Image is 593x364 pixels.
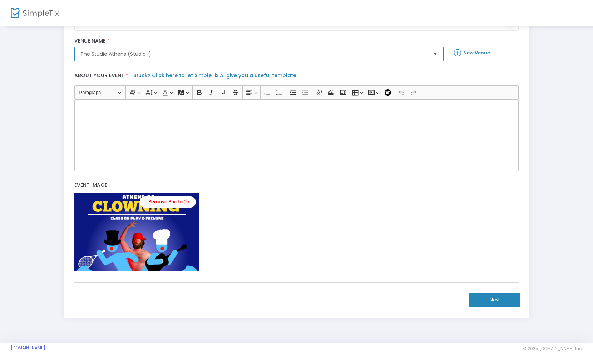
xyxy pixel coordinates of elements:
a: Stuck? Click here to let SimpleTix AI give you a useful template. [133,72,297,79]
img: GA9GTAAAABklEQVQDALRFALp5l6caAAAAAElFTkSuQmCC [74,193,199,271]
label: Venue Name [74,38,444,44]
div: Editor toolbar [74,85,519,100]
span: The Studio Athens (Studio 1) [80,50,428,58]
div: Rich Text Editor, main [74,100,519,171]
button: Select [430,47,440,61]
b: New Venue [463,49,490,56]
span: Event Image [74,181,107,189]
a: Remove Photo [140,196,196,208]
label: About your event [71,68,522,85]
button: Paragraph [76,87,124,98]
span: © 2025 [DOMAIN_NAME] Inc. [523,346,582,351]
span: Paragraph [79,88,117,97]
a: [DOMAIN_NAME] [11,345,45,351]
button: Next [469,293,520,307]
